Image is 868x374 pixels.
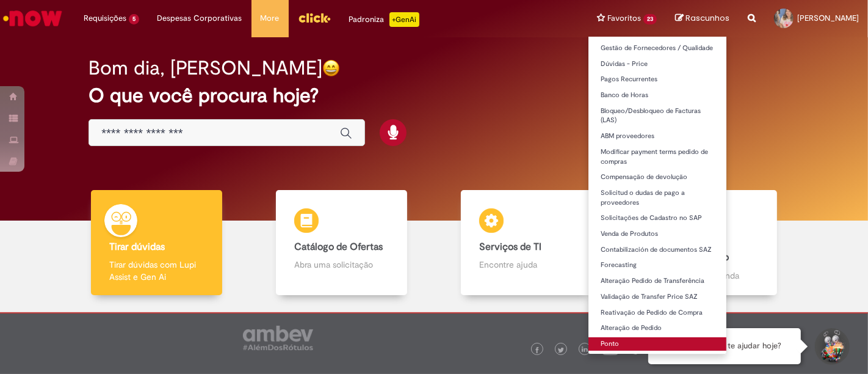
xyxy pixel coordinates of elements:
p: +GenAi [389,12,419,27]
img: click_logo_yellow_360x200.png [298,9,331,27]
img: ServiceNow [1,6,64,31]
span: More [261,12,280,24]
a: Dúvidas - Price [588,57,726,71]
a: Banco de Horas [588,89,726,102]
a: Pagos Recurrentes [588,73,726,86]
span: Favoritos [607,12,641,24]
span: Rascunhos [685,12,729,24]
img: logo_footer_facebook.png [534,347,540,353]
img: logo_footer_ambev_rotulo_gray.png [243,326,313,350]
h2: Bom dia, [PERSON_NAME] [89,57,322,79]
span: 23 [643,14,657,24]
h2: O que você procura hoje? [89,85,779,106]
a: Bloqueo/Desbloqueo de Facturas (LAS) [588,105,726,127]
a: Solicitud o dudas de pago a proveedores [588,186,726,209]
p: Abra uma solicitação [294,258,388,271]
a: Tirar dúvidas Tirar dúvidas com Lupi Assist e Gen Ai [64,190,249,296]
a: Gestão de Fornecedores / Qualidade [588,42,726,55]
a: Ponto [588,337,726,351]
b: Tirar dúvidas [109,241,165,253]
button: Iniciar Conversa de Suporte [813,328,850,365]
a: Rascunhos [675,13,729,24]
img: logo_footer_linkedin.png [582,346,588,354]
p: Tirar dúvidas com Lupi Assist e Gen Ai [109,258,203,283]
span: Despesas Corporativas [157,12,242,24]
a: Validação de Transfer Price SAZ [588,290,726,304]
a: Alteração de Pedido [588,321,726,335]
span: Requisições [84,12,126,24]
p: Encontre ajuda [479,258,573,271]
ul: Favoritos [588,37,727,354]
a: Solicitações de Cadastro no SAP [588,211,726,225]
a: Reativação de Pedido de Compra [588,306,726,320]
a: Forecasting [588,258,726,272]
div: Padroniza [349,12,419,27]
img: logo_footer_twitter.png [558,347,564,353]
a: ABM proveedores [588,130,726,143]
a: Alteração Pedido de Transferência [588,274,726,288]
img: happy-face.png [322,59,340,77]
a: Modificar payment terms pedido de compras [588,145,726,168]
a: Serviços de TI Encontre ajuda [434,190,619,296]
b: Catálogo de Ofertas [294,241,383,253]
a: Venda de Produtos [588,227,726,241]
span: 5 [129,14,139,24]
b: Serviços de TI [479,241,541,253]
a: Catálogo de Ofertas Abra uma solicitação [249,190,434,296]
a: Contabilización de documentos SAZ [588,243,726,257]
span: [PERSON_NAME] [797,13,859,23]
a: Compensação de devolução [588,170,726,184]
div: Oi, como posso te ajudar hoje? [648,328,801,364]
